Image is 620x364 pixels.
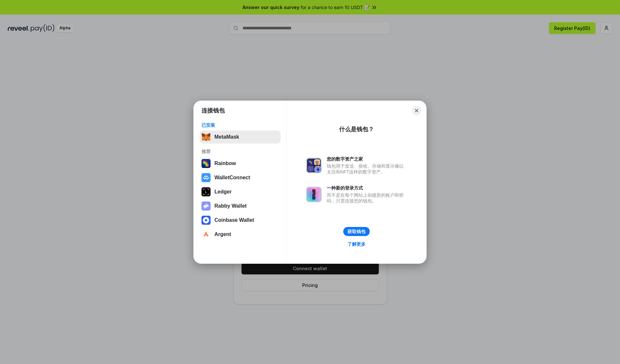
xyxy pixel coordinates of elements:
[214,161,236,166] div: Rainbow
[214,217,254,223] div: Coinbase Wallet
[201,149,279,154] div: 推荐
[343,227,370,236] button: 获取钱包
[412,106,421,115] button: Close
[347,229,366,234] div: 获取钱包
[200,157,281,170] button: Rainbow
[200,200,281,212] button: Rabby Wallet
[201,122,279,128] div: 已安装
[214,203,247,209] div: Rabby Wallet
[200,185,281,198] button: Ledger
[214,231,231,237] div: Argent
[214,189,232,195] div: Ledger
[339,125,374,133] div: 什么是钱包？
[327,185,407,191] div: 一种新的登录方式
[327,192,407,204] div: 而不是在每个网站上创建新的账户和密码，只需连接您的钱包。
[347,241,366,247] div: 了解更多
[200,228,281,241] button: Argent
[201,230,211,239] img: svg+xml,%3Csvg%20width%3D%2228%22%20height%3D%2228%22%20viewBox%3D%220%200%2028%2028%22%20fill%3D...
[214,134,239,140] div: MetaMask
[201,133,211,142] img: svg+xml,%3Csvg%20fill%3D%22none%22%20height%3D%2233%22%20viewBox%3D%220%200%2035%2033%22%20width%...
[344,240,369,248] a: 了解更多
[214,175,250,181] div: WalletConnect
[306,158,322,173] img: svg+xml,%3Csvg%20xmlns%3D%22http%3A%2F%2Fwww.w3.org%2F2000%2Fsvg%22%20fill%3D%22none%22%20viewBox...
[201,159,211,168] img: svg+xml,%3Csvg%20width%3D%22120%22%20height%3D%22120%22%20viewBox%3D%220%200%20120%20120%22%20fil...
[327,163,407,175] div: 钱包用于发送、接收、存储和显示像以太坊和NFT这样的数字资产。
[306,187,322,202] img: svg+xml,%3Csvg%20xmlns%3D%22http%3A%2F%2Fwww.w3.org%2F2000%2Fsvg%22%20fill%3D%22none%22%20viewBox...
[201,202,211,211] img: svg+xml,%3Csvg%20xmlns%3D%22http%3A%2F%2Fwww.w3.org%2F2000%2Fsvg%22%20fill%3D%22none%22%20viewBox...
[200,131,281,143] button: MetaMask
[201,173,211,182] img: svg+xml,%3Csvg%20width%3D%2228%22%20height%3D%2228%22%20viewBox%3D%220%200%2028%2028%22%20fill%3D...
[327,156,407,162] div: 您的数字资产之家
[201,187,211,196] img: svg+xml,%3Csvg%20xmlns%3D%22http%3A%2F%2Fwww.w3.org%2F2000%2Fsvg%22%20width%3D%2228%22%20height%3...
[201,107,225,114] h1: 连接钱包
[200,214,281,227] button: Coinbase Wallet
[201,216,211,225] img: svg+xml,%3Csvg%20width%3D%2228%22%20height%3D%2228%22%20viewBox%3D%220%200%2028%2028%22%20fill%3D...
[200,171,281,184] button: WalletConnect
